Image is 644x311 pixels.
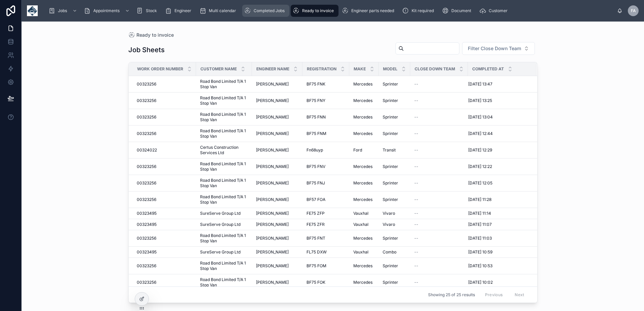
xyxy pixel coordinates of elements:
span: -- [414,81,418,87]
span: Filter Close Down Team [468,45,521,52]
a: Road Bond Limited T/A 1 Stop Van [200,128,248,139]
span: Vivaro [383,222,395,227]
span: FL75 DXW [307,249,327,255]
span: Customer Name [200,66,237,72]
a: -- [414,280,464,285]
a: -- [414,236,464,241]
span: Sprinter [383,236,398,241]
a: SureServe Group Ltd [200,211,248,216]
span: [DATE] 11:07 [468,222,492,227]
span: Sprinter [383,180,398,186]
span: -- [414,236,418,241]
span: 00323256 [137,263,156,269]
a: 00323495 [137,211,192,216]
a: BF75 FNY [307,98,345,103]
a: [DATE] 12:44 [468,131,528,136]
a: [DATE] 13:04 [468,114,528,120]
a: [DATE] 12:05 [468,180,528,186]
a: Completed Jobs [242,5,289,17]
span: [PERSON_NAME] [256,98,289,103]
span: BF75 FNY [307,98,325,103]
span: [DATE] 10:59 [468,249,492,255]
span: Sprinter [383,197,398,202]
span: 00323256 [137,81,156,87]
span: [DATE] 12:44 [468,131,493,136]
a: 00323495 [137,249,192,255]
span: -- [414,131,418,136]
span: 00323256 [137,280,156,285]
span: [PERSON_NAME] [256,81,289,87]
div: scrollable content [43,3,617,18]
a: -- [414,222,464,227]
span: Road Bond Limited T/A 1 Stop Van [200,161,248,172]
span: [PERSON_NAME] [256,147,289,153]
span: [DATE] 13:47 [468,81,492,87]
a: -- [414,147,464,153]
span: [PERSON_NAME] [256,114,289,120]
a: -- [414,180,464,186]
span: Mercedes [353,81,373,87]
a: [DATE] 10:59 [468,249,528,255]
a: BF75 FNV [307,164,345,169]
span: FE75 ZFP [307,211,325,216]
a: -- [414,263,464,269]
span: Road Bond Limited T/A 1 Stop Van [200,112,248,123]
span: Engineer parts needed [351,8,394,13]
span: Work Order Number [137,66,183,72]
span: 00323256 [137,164,156,169]
a: [PERSON_NAME] [256,280,298,285]
a: [PERSON_NAME] [256,197,298,202]
span: Combo [383,249,396,255]
span: 00323256 [137,236,156,241]
a: 00323256 [137,280,192,285]
span: [DATE] 13:25 [468,98,492,103]
span: Model [383,66,397,72]
a: [PERSON_NAME] [256,263,298,269]
span: [PERSON_NAME] [256,222,289,227]
span: Road Bond Limited T/A 1 Stop Van [200,194,248,205]
a: 00323256 [137,98,192,103]
a: 00324022 [137,147,192,153]
a: Road Bond Limited T/A 1 Stop Van [200,261,248,271]
span: 00323495 [137,211,157,216]
span: [DATE] 12:05 [468,180,492,186]
a: Sprinter [383,280,406,285]
a: Appointments [82,5,133,17]
span: Jobs [58,8,67,13]
span: BF75 FNM [307,131,326,136]
a: BF75 FNK [307,81,345,87]
a: Mercedes [353,280,375,285]
span: BF75 FNV [307,164,325,169]
a: Kit required [400,5,439,17]
span: -- [414,164,418,169]
a: BF75 FNM [307,131,345,136]
a: Vivaro [383,222,406,227]
span: Vauxhal [353,222,368,227]
span: [PERSON_NAME] [256,164,289,169]
a: Transit [383,147,406,153]
span: Sprinter [383,98,398,103]
a: Sprinter [383,197,406,202]
a: -- [414,131,464,136]
span: BF75 FNT [307,236,325,241]
span: SureServe Group Ltd [200,249,240,255]
span: 00323495 [137,249,157,255]
a: -- [414,211,464,216]
a: 00323256 [137,263,192,269]
span: Ford [353,147,362,153]
span: Mercedes [353,197,373,202]
a: BF75 FNJ [307,180,345,186]
a: BF75 FNN [307,114,345,120]
span: Document [451,8,471,13]
span: FA [631,8,636,13]
a: Engineer [163,5,196,17]
a: [PERSON_NAME] [256,131,298,136]
a: Vauxhal [353,249,375,255]
span: BF75 FOK [307,280,325,285]
span: -- [414,197,418,202]
span: Road Bond Limited T/A 1 Stop Van [200,79,248,90]
span: Vauxhal [353,211,368,216]
span: 00323256 [137,98,156,103]
a: BF57 FOA [307,197,345,202]
a: [PERSON_NAME] [256,114,298,120]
